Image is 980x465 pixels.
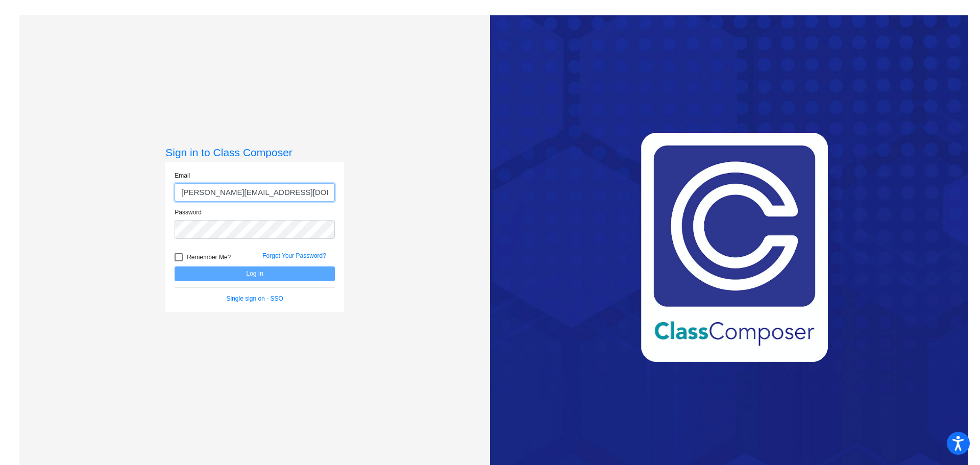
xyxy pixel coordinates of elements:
[187,251,231,263] span: Remember Me?
[175,266,335,281] button: Log In
[227,295,283,302] a: Single sign on - SSO
[175,171,190,180] label: Email
[262,252,326,259] a: Forgot Your Password?
[165,146,344,159] h3: Sign in to Class Composer
[175,208,202,217] label: Password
